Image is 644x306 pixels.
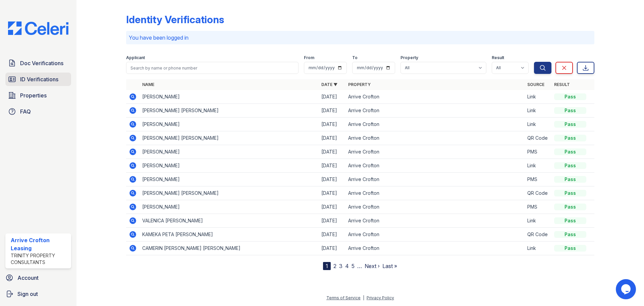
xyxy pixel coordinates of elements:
td: Arrive Crofton [345,90,525,104]
div: Pass [554,93,586,100]
td: Link [525,104,551,118]
a: FAQ [5,105,71,118]
label: Property [400,55,418,60]
div: Pass [554,176,586,183]
td: [PERSON_NAME] [140,145,319,159]
div: Pass [554,204,586,210]
td: [PERSON_NAME] [PERSON_NAME] [140,131,319,145]
div: Pass [554,107,586,114]
p: You have been logged in [129,34,592,42]
div: | [363,295,364,300]
label: From [304,55,314,60]
td: Arrive Crofton [345,186,525,200]
td: CAMERIN [PERSON_NAME] [PERSON_NAME] [140,242,319,255]
td: [DATE] [319,159,345,173]
td: Arrive Crofton [345,242,525,255]
a: Sign out [3,287,74,301]
td: [DATE] [319,200,345,214]
a: Next › [365,263,380,269]
div: Arrive Crofton Leasing [11,236,68,252]
td: [PERSON_NAME] [PERSON_NAME] [140,104,319,118]
a: ID Verifications [5,73,71,86]
td: PMS [525,173,551,186]
td: VALENICA [PERSON_NAME] [140,214,319,228]
td: QR Code [525,131,551,145]
td: [DATE] [319,242,345,255]
label: Result [492,55,504,60]
td: [DATE] [319,145,345,159]
td: Link [525,242,551,255]
td: [PERSON_NAME] [140,173,319,186]
span: … [357,262,362,270]
a: 5 [352,263,355,269]
td: [DATE] [319,118,345,131]
td: Arrive Crofton [345,214,525,228]
a: Properties [5,89,71,102]
div: Pass [554,245,586,252]
div: Trinity Property Consultants [11,252,68,266]
input: Search by name or phone number [126,62,299,74]
td: [PERSON_NAME] [140,118,319,131]
a: 3 [339,263,342,269]
div: Pass [554,121,586,128]
td: Link [525,118,551,131]
td: Arrive Crofton [345,200,525,214]
a: Doc Verifications [5,56,71,70]
span: FAQ [20,107,31,116]
iframe: chat widget [616,279,637,299]
td: Link [525,90,551,104]
td: [DATE] [319,228,345,242]
td: [DATE] [319,131,345,145]
td: KAMEKA PETA [PERSON_NAME] [140,228,319,242]
td: [DATE] [319,104,345,118]
span: Account [17,274,39,282]
div: Pass [554,217,586,224]
td: Arrive Crofton [345,159,525,173]
span: Doc Verifications [20,59,63,67]
label: Applicant [126,55,145,60]
td: Arrive Crofton [345,228,525,242]
span: Properties [20,91,47,99]
td: [PERSON_NAME] [140,90,319,104]
span: Sign out [17,290,38,298]
label: To [352,55,358,60]
td: [DATE] [319,173,345,186]
div: Pass [554,231,586,238]
td: QR Code [525,228,551,242]
td: [PERSON_NAME] [140,200,319,214]
img: CE_Logo_Blue-a8612792a0a2168367f1c8372b55b34899dd931a85d93a1a3d3e32e68fde9ad4.png [3,21,74,35]
td: Arrive Crofton [345,131,525,145]
td: [DATE] [319,90,345,104]
td: Link [525,214,551,228]
td: Arrive Crofton [345,118,525,131]
a: Name [142,82,154,87]
td: Link [525,159,551,173]
a: Property [348,82,371,87]
td: [PERSON_NAME] [140,159,319,173]
div: Pass [554,190,586,196]
td: PMS [525,200,551,214]
td: QR Code [525,186,551,200]
div: Pass [554,148,586,155]
td: Arrive Crofton [345,173,525,186]
a: Date ▼ [321,82,337,87]
a: Last » [382,263,397,269]
div: 1 [323,262,331,270]
div: Pass [554,162,586,169]
div: Identity Verifications [126,13,224,26]
a: 4 [345,263,349,269]
a: Account [3,271,74,285]
a: Privacy Policy [367,295,394,300]
td: [PERSON_NAME] [PERSON_NAME] [140,186,319,200]
a: Source [527,82,544,87]
td: Arrive Crofton [345,145,525,159]
div: Pass [554,135,586,141]
span: ID Verifications [20,75,58,83]
a: Terms of Service [326,295,361,300]
td: [DATE] [319,214,345,228]
a: 2 [333,263,336,269]
td: [DATE] [319,186,345,200]
td: PMS [525,145,551,159]
a: Result [554,82,570,87]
